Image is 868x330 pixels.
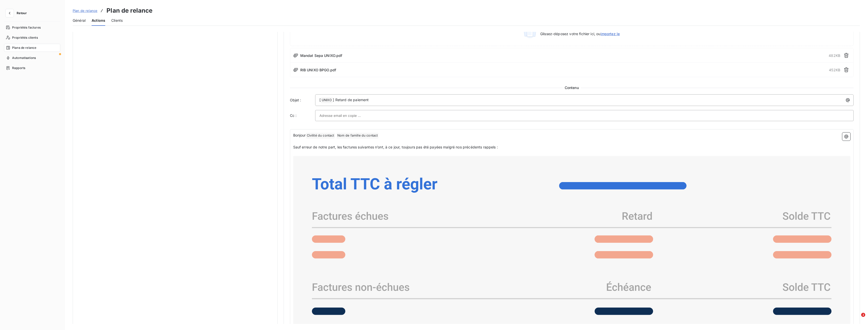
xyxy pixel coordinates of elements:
[540,32,620,36] span: Glissez-déposez votre fichier ici, ou
[337,133,379,139] span: Nom de famille du contact
[319,98,321,102] span: [
[73,9,97,13] span: Plan de relance
[12,46,36,50] span: Plans de relance
[290,113,315,118] label: Cc :
[17,12,27,15] span: Retour
[4,64,60,72] a: Rapports
[4,9,31,17] button: Retour
[563,85,581,90] span: Contenu
[293,145,498,149] span: Sauf erreur de notre part, les factures suivantes n’ont, à ce jour, toujours pas été payées malgr...
[12,66,25,70] span: Rapports
[851,313,863,325] iframe: Intercom live chat
[300,53,342,58] span: Mandat Sepa UNIXO.pdf
[601,32,620,36] span: importez le
[333,98,369,102] span: ] Retard de paiement
[111,18,123,23] span: Clients
[319,112,374,119] input: Adresse email en copie ...
[321,97,333,103] span: UNIXO
[12,25,41,30] span: Propriétés factures
[300,67,336,73] span: RIB UNIXO BPGO.pdf
[861,313,865,317] span: 2
[73,18,86,23] span: Général
[293,133,306,137] span: Bonjour
[12,56,36,60] span: Automatisations
[4,34,60,42] a: Propriétés clients
[4,24,60,32] a: Propriétés factures
[73,8,97,13] a: Plan de relance
[4,54,60,62] a: Automatisations
[92,18,105,23] span: Actions
[4,44,60,52] a: Plans de relance
[12,35,38,40] span: Propriétés clients
[290,98,315,103] span: Objet :
[829,53,840,58] span: 482 KB
[106,6,152,15] h3: Plan de relance
[306,133,335,139] span: Civilité du contact
[524,28,536,40] img: illustration
[829,67,840,73] span: 452 KB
